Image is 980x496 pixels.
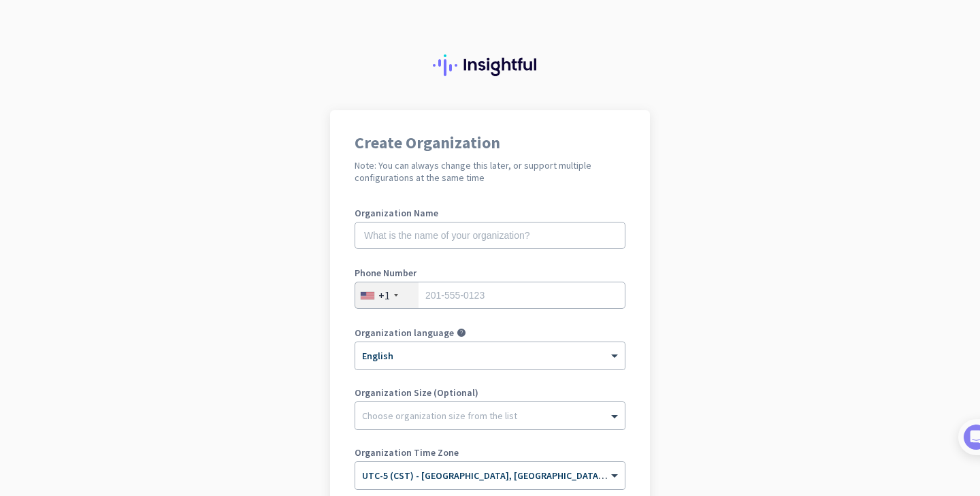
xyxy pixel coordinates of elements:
div: +1 [378,288,390,302]
label: Organization language [355,328,454,337]
img: Insightful [433,54,547,76]
label: Organization Size (Optional) [355,388,625,397]
h1: Create Organization [355,135,625,151]
h2: Note: You can always change this later, or support multiple configurations at the same time [355,159,625,184]
input: 201-555-0123 [355,282,625,309]
label: Organization Name [355,208,625,218]
input: What is the name of your organization? [355,222,625,249]
i: help [457,328,466,337]
label: Organization Time Zone [355,448,625,457]
label: Phone Number [355,268,625,278]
